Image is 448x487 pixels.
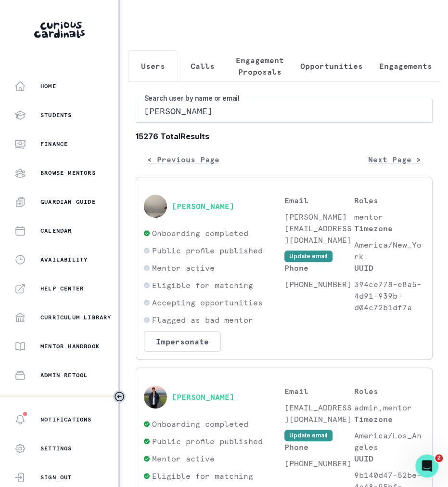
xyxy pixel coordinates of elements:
[357,150,433,169] button: Next Page >
[152,435,263,447] p: Public profile published
[354,195,424,206] p: Roles
[415,454,438,477] iframe: Intercom live chat
[354,278,424,313] p: 394ce778-e8a5-4d91-939b-d04c72b1df7a
[284,211,355,246] p: [PERSON_NAME][EMAIL_ADDRESS][DOMAIN_NAME]
[40,342,100,350] p: Mentor Handbook
[152,227,248,239] p: Onboarding completed
[300,60,363,72] p: Opportunities
[284,262,355,274] p: Phone
[40,445,72,452] p: Settings
[354,223,424,234] p: Timezone
[284,385,355,397] p: Email
[284,441,355,453] p: Phone
[354,211,424,223] p: mentor
[40,140,68,148] p: Finance
[152,314,253,326] p: Flagged as bad mentor
[40,416,92,423] p: Notifications
[172,392,234,402] button: [PERSON_NAME]
[40,169,96,177] p: Browse Mentors
[354,239,424,262] p: America/New_York
[284,458,355,469] p: [PHONE_NUMBER]
[191,60,215,72] p: Calls
[354,430,424,453] p: America/Los_Angeles
[34,22,85,38] img: Curious Cardinals Logo
[284,195,355,206] p: Email
[40,314,112,321] p: Curriculum Library
[152,279,253,291] p: Eligible for matching
[40,111,72,119] p: Students
[113,390,126,403] button: Toggle sidebar
[40,474,72,481] p: Sign Out
[284,402,355,425] p: [EMAIL_ADDRESS][DOMAIN_NAME]
[152,297,263,308] p: Accepting opportunities
[40,198,96,206] p: Guardian Guide
[284,278,355,290] p: [PHONE_NUMBER]
[284,250,333,262] button: Update email
[284,430,333,441] button: Update email
[354,413,424,425] p: Timezone
[152,418,248,430] p: Onboarding completed
[354,262,424,274] p: UUID
[40,82,56,90] p: Home
[152,262,215,274] p: Mentor active
[435,454,443,462] span: 2
[354,453,424,464] p: UUID
[152,470,253,482] p: Eligible for matching
[141,60,165,72] p: Users
[136,131,433,142] b: 15276 Total Results
[40,371,88,379] p: Admin Retool
[40,227,72,235] p: Calendar
[172,201,234,211] button: [PERSON_NAME]
[40,256,88,263] p: Availability
[354,385,424,397] p: Roles
[236,54,284,78] p: Engagement Proposals
[354,402,424,413] p: admin,mentor
[152,245,263,256] p: Public profile published
[136,150,231,169] button: < Previous Page
[144,331,221,352] button: Impersonate
[152,453,215,464] p: Mentor active
[379,60,432,72] p: Engagements
[40,285,84,292] p: Help Center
